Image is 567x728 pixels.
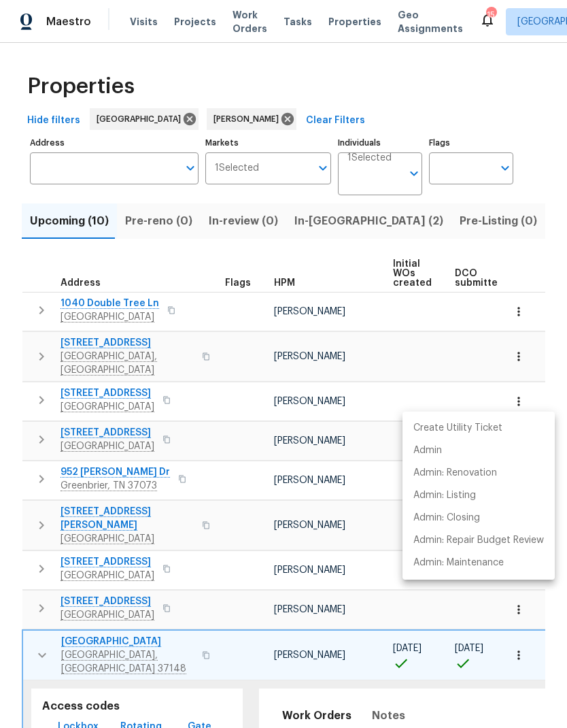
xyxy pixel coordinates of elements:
p: Admin [413,444,442,458]
p: Admin: Maintenance [413,556,504,570]
p: Admin: Repair Budget Review [413,533,544,548]
p: Create Utility Ticket [413,421,502,435]
p: Admin: Listing [413,489,476,503]
p: Admin: Closing [413,511,480,525]
p: Admin: Renovation [413,466,497,480]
